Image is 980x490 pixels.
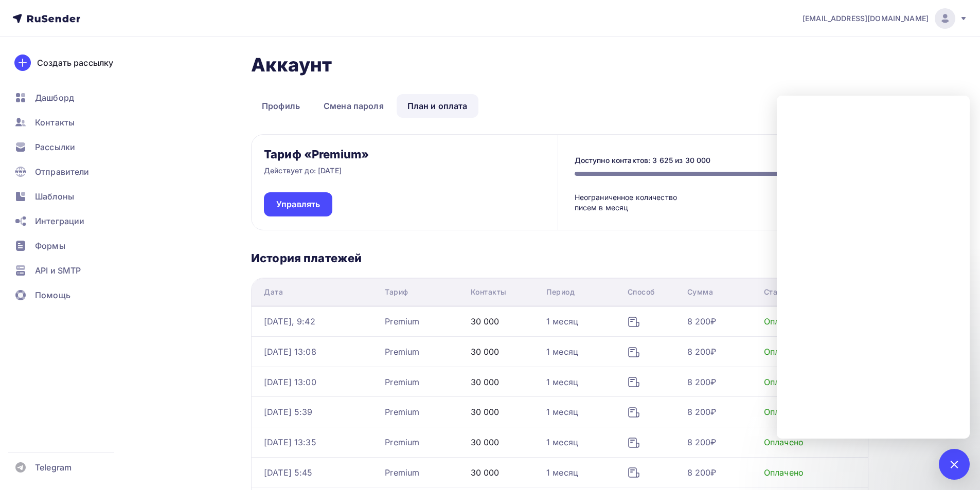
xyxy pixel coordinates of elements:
span: Telegram [35,461,72,474]
div: Создать рассылку [37,57,113,69]
div: 30 000 [471,406,500,418]
div: Сумма [687,287,714,297]
div: Оплачено [764,466,804,479]
div: 8 200₽ [687,376,717,388]
a: Отправители [8,161,131,182]
a: Профиль [251,94,311,118]
div: [DATE] 13:35 [264,436,316,448]
div: 1 месяц [546,346,578,358]
div: 8 200₽ [687,436,717,448]
div: 1 месяц [546,466,578,479]
div: Неограниченное количество писем в месяц [575,192,686,213]
div: 1 месяц [546,315,578,328]
div: Статус [764,287,790,297]
span: [EMAIL_ADDRESS][DOMAIN_NAME] [803,13,929,24]
div: Premium [385,406,419,418]
a: Смена пароля [313,94,395,118]
div: Premium [385,346,419,358]
span: API и SMTP [35,264,81,277]
p: Действует до: [DATE] [264,166,342,176]
div: Оплачено [764,406,804,418]
span: Интеграции [35,215,84,227]
a: Рассылки [8,137,131,157]
h3: История платежей [251,251,868,265]
div: Период [546,287,575,297]
a: [EMAIL_ADDRESS][DOMAIN_NAME] [803,8,968,29]
div: Способ [628,287,655,297]
div: Оплачено [764,315,804,328]
div: Оплачено [764,376,804,388]
div: Оплачено [764,436,804,448]
div: 8 200₽ [687,346,717,358]
div: 1 месяц [546,376,578,388]
span: Рассылки [35,141,75,153]
span: Управлять [276,198,320,210]
a: План и оплата [397,94,478,118]
div: Оплачено [764,346,804,358]
a: Шаблоны [8,186,131,207]
div: 30 000 [471,466,500,479]
div: Premium [385,376,419,388]
a: Дашборд [8,87,131,108]
div: Доступно контактов: 3 625 из 30 000 [575,155,711,166]
div: Premium [385,315,419,328]
div: 30 000 [471,346,500,358]
div: [DATE] 5:39 [264,406,313,418]
div: [DATE] 13:08 [264,346,316,358]
div: Контакты [471,287,507,297]
div: 1 месяц [546,436,578,448]
div: 30 000 [471,376,500,388]
span: Контакты [35,116,75,129]
h1: Аккаунт [251,53,868,76]
div: Premium [385,436,419,448]
div: Premium [385,466,419,479]
span: Помощь [35,289,70,301]
span: Отправители [35,166,90,178]
a: Управлять [264,192,332,216]
div: 30 000 [471,436,500,448]
div: 8 200₽ [687,466,717,479]
div: Дата [264,287,283,297]
div: 30 000 [471,315,500,328]
div: Тариф [385,287,408,297]
div: [DATE] 5:45 [264,466,313,479]
h3: Тариф «Premium» [264,147,369,161]
a: Контакты [8,112,131,133]
div: 8 200₽ [687,406,717,418]
span: Шаблоны [35,190,74,203]
span: Формы [35,240,65,252]
div: 8 200₽ [687,315,717,328]
div: [DATE], 9:42 [264,315,315,328]
span: Дашборд [35,92,74,104]
div: [DATE] 13:00 [264,376,316,388]
a: Формы [8,235,131,256]
div: 1 месяц [546,406,578,418]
